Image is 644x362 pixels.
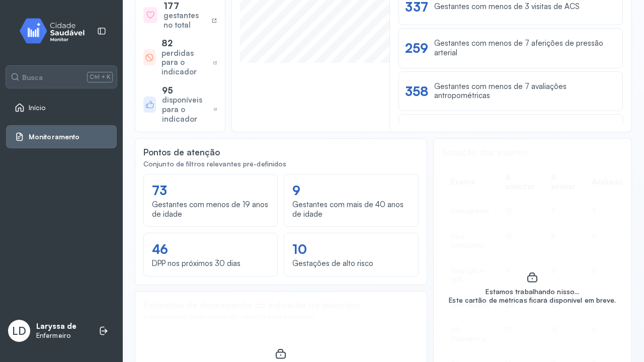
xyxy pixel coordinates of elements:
[449,296,616,305] div: Este cartão de métricas ficará disponível em breve.
[145,10,155,20] img: heart-heroicons.svg
[152,200,269,219] div: Gestantes com menos de 19 anos de idade
[143,160,419,168] div: Conjunto de filtros relevantes pré-definidos
[36,322,76,331] p: Laryssa de
[449,288,616,296] div: Estamos trabalhando nisso...
[152,259,240,268] div: DPP nos próximos 30 dias
[164,11,208,30] div: gestantes no total
[22,73,43,82] span: Busca
[15,103,108,113] a: Início
[12,324,26,337] span: LD
[15,132,108,142] a: Monitoramento
[162,85,217,96] div: 95
[87,72,113,82] span: Ctrl + K
[145,53,153,62] img: block-heroicons.svg
[405,83,428,99] div: 358
[405,40,428,56] div: 259
[292,183,300,198] div: 9
[164,1,217,11] div: 177
[143,147,220,157] div: Pontos de atenção
[29,133,79,141] span: Monitoramento
[11,16,101,46] img: monitor.svg
[29,104,46,112] span: Início
[145,101,154,109] img: like-heroicons.svg
[292,259,373,268] div: Gestações de alto risco
[434,2,580,12] div: Gestantes com menos de 3 visitas de ACS
[152,241,168,257] div: 46
[152,183,167,198] div: 73
[434,39,616,58] div: Gestantes com menos de 7 aferições de pressão arterial
[162,96,210,124] div: disponíveis para o indicador
[434,82,616,101] div: Gestantes com menos de 7 avaliações antropométricas
[292,200,410,219] div: Gestantes com mais de 40 anos de idade
[162,49,209,77] div: perdidas para o indicador
[162,38,217,48] div: 82
[36,331,76,340] p: Enfermeiro
[292,241,306,257] div: 10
